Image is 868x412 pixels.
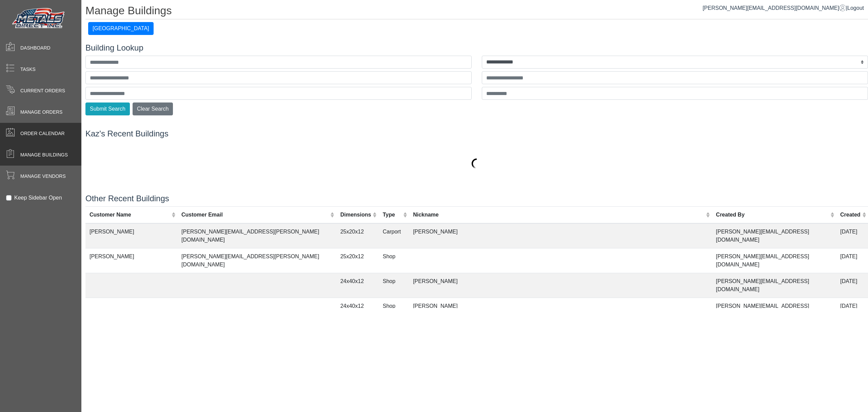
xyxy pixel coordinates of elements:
td: Shop [379,273,409,298]
span: Order Calendar [20,130,65,137]
td: [PERSON_NAME][EMAIL_ADDRESS][DOMAIN_NAME] [712,298,836,322]
td: [PERSON_NAME] [85,248,177,273]
div: Customer Email [181,211,329,219]
span: Current Orders [20,87,65,94]
td: [PERSON_NAME][EMAIL_ADDRESS][DOMAIN_NAME] [712,273,836,298]
td: [PERSON_NAME][EMAIL_ADDRESS][DOMAIN_NAME] [712,248,836,273]
img: Metals Direct Inc Logo [10,6,68,31]
span: Manage Orders [20,109,62,116]
h4: Kaz's Recent Buildings [85,129,868,139]
td: [DATE] [836,298,868,322]
label: Keep Sidebar Open [14,194,62,202]
div: Created By [716,211,829,219]
h1: Manage Buildings [85,4,868,19]
td: [PERSON_NAME][EMAIL_ADDRESS][DOMAIN_NAME] [712,223,836,248]
td: [DATE] [836,223,868,248]
td: [PERSON_NAME] [409,273,712,298]
button: Clear Search [133,102,173,115]
span: Manage Vendors [20,173,66,180]
div: | [703,4,864,12]
td: 24x40x12 [336,298,379,322]
div: Dimensions [340,211,371,219]
h4: Other Recent Buildings [85,194,868,204]
div: Type [383,211,401,219]
span: Dashboard [20,44,51,52]
td: [PERSON_NAME] [409,298,712,322]
button: [GEOGRAPHIC_DATA] [88,22,154,35]
td: [DATE] [836,248,868,273]
td: Shop [379,298,409,322]
a: [PERSON_NAME][EMAIL_ADDRESS][DOMAIN_NAME] [703,5,846,11]
div: Nickname [413,211,704,219]
td: Shop [379,248,409,273]
h4: Building Lookup [85,43,868,53]
td: [PERSON_NAME] [85,223,177,248]
td: [PERSON_NAME] [409,223,712,248]
td: [PERSON_NAME][EMAIL_ADDRESS][PERSON_NAME][DOMAIN_NAME] [177,248,336,273]
button: Submit Search [85,102,130,115]
td: 25x20x12 [336,248,379,273]
div: Created [840,211,861,219]
span: Tasks [20,66,36,73]
span: Manage Buildings [20,151,68,158]
td: Carport [379,223,409,248]
td: 25x20x12 [336,223,379,248]
td: [DATE] [836,273,868,298]
div: Customer Name [90,211,170,219]
td: [PERSON_NAME][EMAIL_ADDRESS][PERSON_NAME][DOMAIN_NAME] [177,223,336,248]
td: 24x40x12 [336,273,379,298]
span: Logout [847,5,864,11]
a: [GEOGRAPHIC_DATA] [88,25,154,31]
